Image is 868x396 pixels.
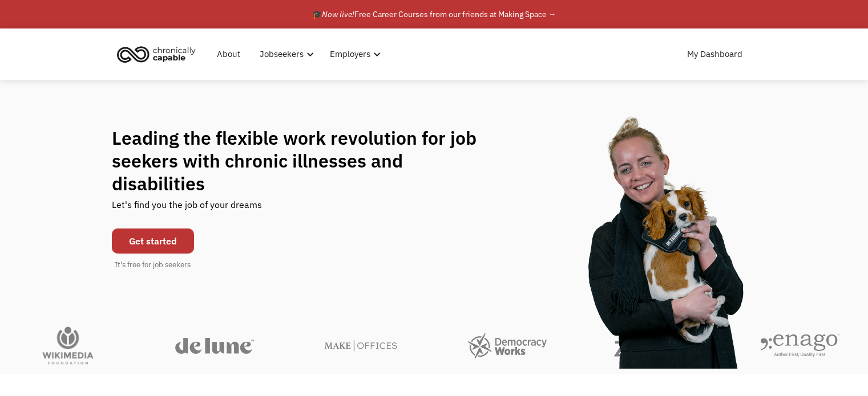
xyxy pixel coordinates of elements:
div: Jobseekers [253,36,317,72]
h1: Leading the flexible work revolution for job seekers with chronic illnesses and disabilities [112,126,499,195]
a: home [114,42,204,67]
div: Jobseekers [260,47,304,61]
div: It's free for job seekers [115,259,191,271]
a: My Dashboard [680,36,749,72]
a: Get started [112,228,194,254]
div: Let's find you the job of your dreams [112,195,262,223]
div: 🎓 Free Career Courses from our friends at Making Space → [312,7,556,21]
img: Chronically Capable logo [114,42,199,67]
em: Now live! [322,9,354,19]
a: About [210,36,247,72]
div: Employers [330,47,370,61]
div: Employers [323,36,384,72]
